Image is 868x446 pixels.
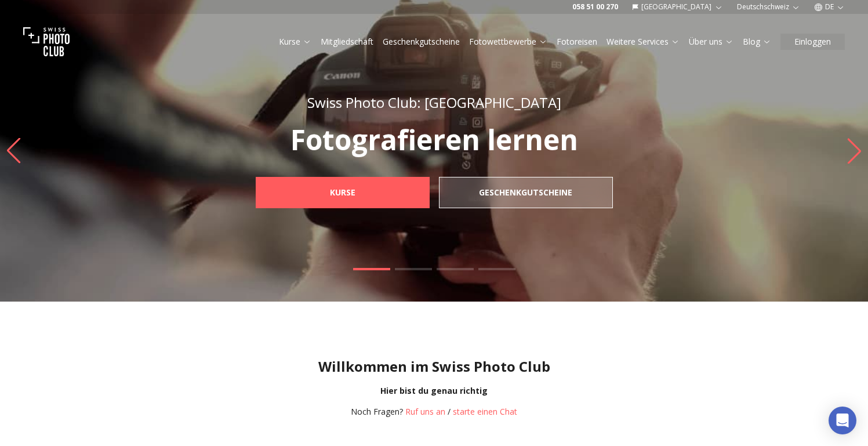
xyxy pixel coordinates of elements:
[256,177,430,208] a: Kurse
[453,406,517,418] button: starte einen Chat
[479,187,572,198] b: Geschenkgutscheine
[307,93,561,112] span: Swiss Photo Club: [GEOGRAPHIC_DATA]
[230,126,638,154] p: Fotografieren lernen
[9,357,859,376] h1: Willkommen im Swiss Photo Club
[279,36,311,48] a: Kurse
[316,34,378,50] button: Mitgliedschaft
[9,385,859,397] div: Hier bist du genau richtig
[738,34,776,50] button: Blog
[469,36,547,48] a: Fotowettbewerbe
[572,2,618,12] a: 058 51 00 270
[351,406,403,417] span: Noch Fragen?
[743,36,771,48] a: Blog
[383,36,460,48] a: Geschenkgutscheine
[829,407,856,434] div: Open Intercom Messenger
[464,34,552,50] button: Fotowettbewerbe
[351,406,517,418] div: /
[684,34,738,50] button: Über uns
[330,187,355,198] b: Kurse
[274,34,316,50] button: Kurse
[23,19,70,65] img: Swiss photo club
[439,177,613,208] a: Geschenkgutscheine
[557,36,597,48] a: Fotoreisen
[602,34,684,50] button: Weitere Services
[689,36,733,48] a: Über uns
[405,406,445,417] a: Ruf uns an
[321,36,373,48] a: Mitgliedschaft
[378,34,464,50] button: Geschenkgutscheine
[606,36,680,48] a: Weitere Services
[552,34,602,50] button: Fotoreisen
[780,34,845,50] button: Einloggen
